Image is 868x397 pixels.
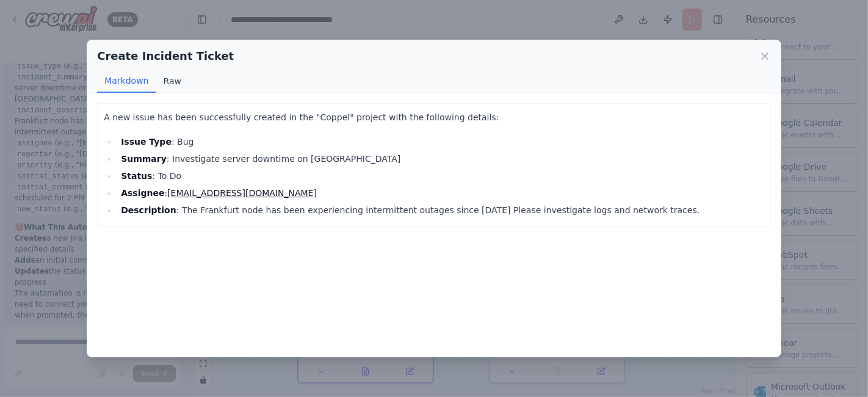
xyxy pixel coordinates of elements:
li: : [117,186,764,200]
button: Markdown [97,70,156,93]
li: : The Frankfurt node has been experiencing intermittent outages since [DATE] Please investigate l... [117,203,764,217]
h2: Create Incident Ticket [97,48,234,65]
li: : Bug [117,134,764,149]
li: : Investigate server downtime on [GEOGRAPHIC_DATA] [117,151,764,166]
strong: Description [121,205,176,215]
strong: Issue Type [121,137,172,147]
li: : To Do [117,169,764,183]
a: [EMAIL_ADDRESS][DOMAIN_NAME] [167,188,317,198]
button: Raw [156,70,189,93]
strong: Summary [121,154,167,164]
strong: Assignee [121,188,164,198]
p: A new issue has been successfully created in the "Coppel" project with the following details: [104,110,764,125]
strong: Status [121,171,152,181]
